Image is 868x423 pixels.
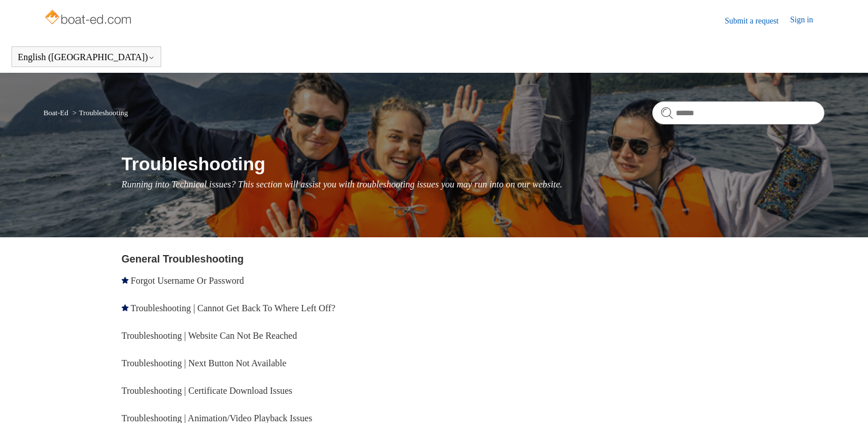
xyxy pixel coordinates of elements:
a: Forgot Username Or Password [131,276,244,285]
h1: Troubleshooting [122,150,825,178]
a: Sign in [790,14,824,28]
svg: Promoted article [122,277,129,284]
svg: Promoted article [122,304,129,311]
a: Troubleshooting | Animation/Video Playback Issues [122,413,312,423]
a: Troubleshooting | Cannot Get Back To Where Left Off? [131,303,336,313]
a: Troubleshooting | Certificate Download Issues [122,386,293,395]
button: English ([GEOGRAPHIC_DATA]) [18,52,155,62]
a: Troubleshooting | Next Button Not Available [122,358,286,368]
p: Running into Technical issues? This section will assist you with troubleshooting issues you may r... [122,178,825,191]
a: General Troubleshooting [122,253,244,265]
a: Troubleshooting | Website Can Not Be Reached [122,331,297,340]
a: Submit a request [725,15,790,27]
input: Search [652,101,824,124]
img: Boat-Ed Help Center home page [44,7,135,30]
li: Troubleshooting [70,108,128,117]
li: Boat-Ed [44,108,71,117]
a: Boat-Ed [44,108,68,117]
